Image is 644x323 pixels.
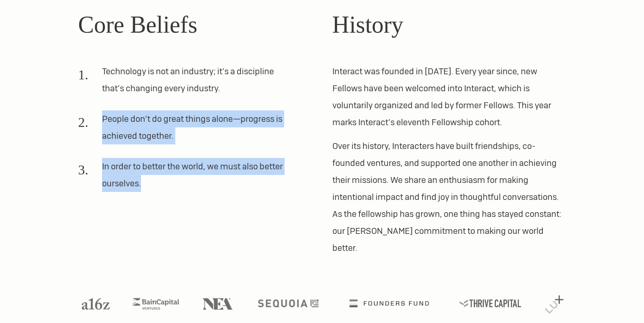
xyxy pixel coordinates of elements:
li: People don’t do great things alone—progress is achieved together. [78,110,292,151]
li: In order to better the world, we must also better ourselves. [78,158,292,199]
img: Founders Fund logo [349,299,428,307]
img: Lux Capital logo [545,295,564,314]
p: Interact was founded in [DATE]. Every year since, new Fellows have been welcomed into Interact, w... [332,63,566,131]
p: Over its history, Interacters have built friendships, co-founded ventures, and supported one anot... [332,138,566,256]
img: Bain Capital Ventures logo [133,298,179,309]
img: NEA logo [202,298,233,309]
img: A16Z logo [82,298,110,309]
h2: History [332,7,566,42]
img: Sequoia logo [258,299,318,307]
img: Thrive Capital logo [459,299,521,307]
li: Technology is not an industry; it’s a discipline that’s changing every industry. [78,63,292,104]
h2: Core Beliefs [78,7,312,42]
